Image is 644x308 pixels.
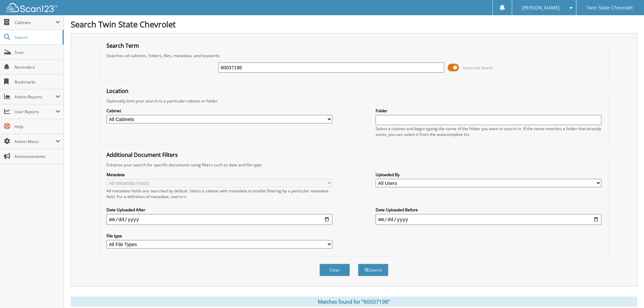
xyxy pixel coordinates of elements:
[15,64,60,70] span: Reminders
[106,233,332,239] label: File type
[376,214,601,225] input: end
[106,108,332,114] label: Cabinet
[376,126,601,137] div: Select a cabinet and begin typing the name of the folder you want to search in. If the name match...
[106,172,332,177] label: Metadata
[106,207,332,213] label: Date Uploaded After
[71,297,637,307] div: Matches found for "60037198"
[15,153,60,159] span: Announcements
[71,19,637,30] h1: Search Twin State Chevrolet
[376,172,601,177] label: Uploaded By
[177,194,186,199] a: here
[15,124,60,129] span: Help
[103,98,605,104] div: Optionally limit your search to a particular cabinet or folder
[15,49,60,55] span: Scan
[358,264,388,276] button: Search
[103,162,605,168] div: Enhance your search for specific documents using filters such as date and file type.
[15,109,55,115] span: User Reports
[15,79,60,85] span: Bookmarks
[319,264,350,276] button: Clear
[103,42,142,49] legend: Search Term
[15,139,55,144] span: Admin Menu
[106,188,332,199] div: All metadata fields are searched by default. Select a cabinet with metadata to enable filtering b...
[15,94,55,100] span: Admin Reports
[103,151,181,159] legend: Additional Document Filters
[376,108,601,114] label: Folder
[103,87,132,95] legend: Location
[103,53,605,58] div: Searches all cabinets, folders, files, metadata, and keywords
[586,6,633,10] span: Twin State Chevrolet
[106,214,332,225] input: start
[376,207,601,213] label: Date Uploaded Before
[463,65,493,70] span: Advanced Search
[522,6,560,10] span: [PERSON_NAME]
[15,20,55,25] span: Cabinets
[7,3,57,12] img: scan123-logo-white.svg
[15,34,59,40] span: Search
